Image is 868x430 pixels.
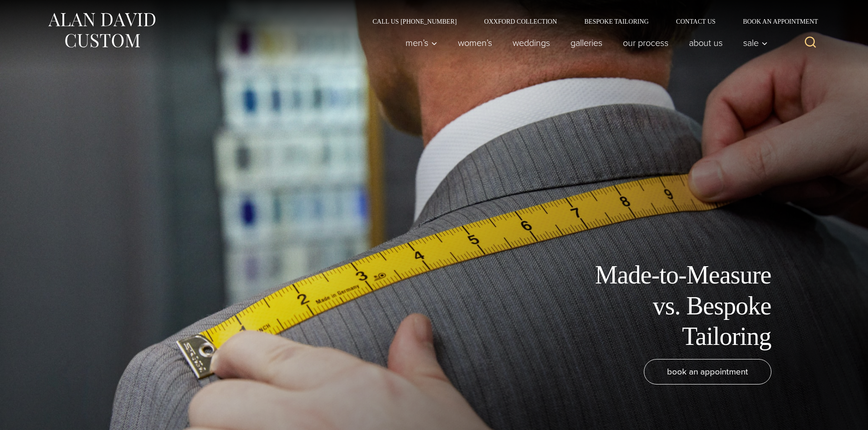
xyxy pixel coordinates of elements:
[359,18,471,25] a: Call Us [PHONE_NUMBER]
[359,18,822,25] nav: Secondary Navigation
[470,18,570,25] a: Oxxford Collection
[800,32,822,54] button: View Search Form
[678,34,733,52] a: About Us
[667,365,748,378] span: book an appointment
[644,359,771,384] a: book an appointment
[566,260,771,352] h1: Made-to-Measure vs. Bespoke Tailoring
[560,34,612,52] a: Galleries
[395,34,772,52] nav: Primary Navigation
[502,34,560,52] a: weddings
[663,18,729,25] a: Contact Us
[729,18,821,25] a: Book an Appointment
[47,10,156,51] img: Alan David Custom
[570,18,662,25] a: Bespoke Tailoring
[447,34,502,52] a: Women’s
[406,38,437,47] span: Men’s
[743,38,768,47] span: Sale
[612,34,678,52] a: Our Process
